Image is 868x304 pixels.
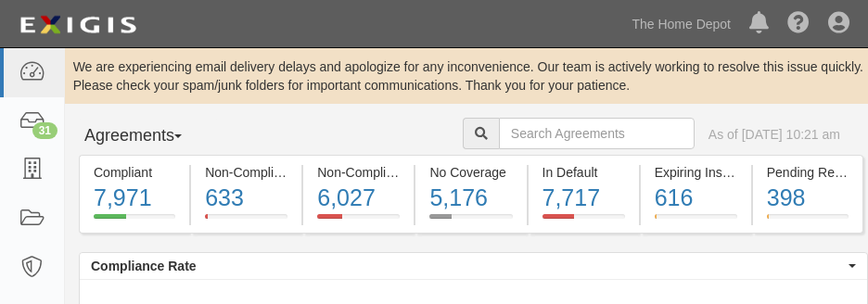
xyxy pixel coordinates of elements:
[191,222,301,236] a: Non-Compliant633
[542,163,625,182] div: In Default
[32,122,57,139] div: 31
[80,253,867,279] button: Compliance Rate
[317,182,400,215] div: 6,027
[303,222,414,236] a: Non-Compliant6,027
[542,182,625,215] div: 7,717
[655,182,737,215] div: 616
[65,57,868,95] div: We are experiencing email delivery delays and apologize for any inconvenience. Our team is active...
[641,222,751,236] a: Expiring Insurance616
[317,163,400,182] div: Non-Compliant (Expired)
[767,182,849,215] div: 398
[499,118,695,149] input: Search Agreements
[79,118,218,155] button: Agreements
[429,163,512,182] div: No Coverage
[708,125,840,144] div: As of [DATE] 10:21 am
[205,182,287,215] div: 633
[787,13,810,35] i: Help Center - Complianz
[529,222,639,236] a: In Default7,717
[655,163,737,182] div: Expiring Insurance
[753,222,863,236] a: Pending Review398
[767,163,849,182] div: Pending Review
[91,257,844,275] span: Compliance Rate
[94,163,175,182] div: Compliant
[415,222,526,236] a: No Coverage5,176
[79,222,189,236] a: Compliant7,971
[622,6,740,43] a: The Home Depot
[429,182,512,215] div: 5,176
[205,163,287,182] div: Non-Compliant (Current)
[94,182,175,215] div: 7,971
[14,8,142,42] img: logo-5460c22ac91f19d4615b14bd174203de0afe785f0fc80cf4dbbc73dc1793850b.png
